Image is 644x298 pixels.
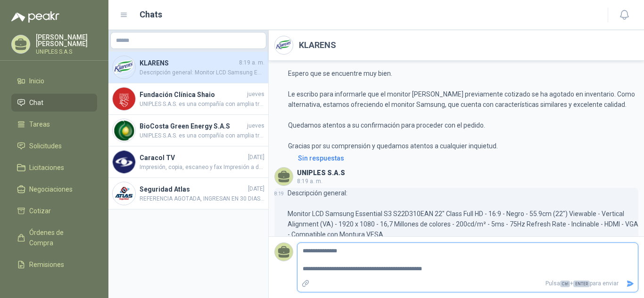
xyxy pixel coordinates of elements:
[248,153,264,162] span: [DATE]
[296,153,638,163] a: Sin respuestas
[140,100,264,109] span: UNIPLES S.A.S. es una compañía con amplia trayectoria en el mercado colombiano, ofrecemos solucio...
[622,275,638,292] button: Enviar
[11,11,59,23] img: Logo peakr
[29,97,43,108] span: Chat
[11,137,97,155] a: Solicitudes
[108,178,268,209] a: Company LogoSeguridad Atlas[DATE]REFERENCIA AGOTADA, INGRESAN EN 30 DIAS APROXIMADAMENTE.
[113,56,135,79] img: Company Logo
[29,162,64,173] span: Licitaciones
[11,159,97,177] a: Licitaciones
[314,275,623,292] p: Pulsa + para enviar
[108,146,268,178] a: Company LogoCaracol TV[DATE]Impresión, copia, escaneo y fax Impresión a doble cara automática Esc...
[113,151,135,173] img: Company Logo
[11,224,97,252] a: Órdenes de Compra
[108,115,268,146] a: Company LogoBioCosta Green Energy S.A.SjuevesUNIPLES S.A.S. es una compañía con amplia trayectori...
[297,275,314,292] label: Adjuntar archivos
[248,185,264,193] span: [DATE]
[113,88,135,110] img: Company Logo
[140,194,264,203] span: REFERENCIA AGOTADA, INGRESAN EN 30 DIAS APROXIMADAMENTE.
[140,163,264,172] span: Impresión, copia, escaneo y fax Impresión a doble cara automática Escaneo dúplex automático (ADF ...
[298,153,344,163] div: Sin respuestas
[275,36,293,54] img: Company Logo
[288,48,638,151] p: Cordial saludo, Espero que se encuentre muy bien. Le escribo para informarle que el monitor [PERS...
[29,227,88,248] span: Órdenes de Compra
[29,184,73,194] span: Negociaciones
[247,90,264,99] span: jueves
[11,94,97,112] a: Chat
[239,58,264,67] span: 8:19 a. m.
[140,58,237,68] h4: KLARENS
[29,119,50,129] span: Tareas
[140,8,162,21] h1: Chats
[140,184,246,194] h4: Seguridad Atlas
[140,131,264,140] span: UNIPLES S.A.S. es una compañía con amplia trayectoria en el mercado colombiano, ofrecemos solucio...
[36,49,97,55] p: UNIPLES S.A.S
[108,52,268,83] a: Company LogoKLARENS8:19 a. m.Descripción general: Monitor LCD Samsung Essential S3 S22D310EAN 22"...
[140,121,245,131] h4: BioCosta Green Energy S.A.S
[11,256,97,274] a: Remisiones
[29,206,51,216] span: Cotizar
[108,83,268,115] a: Company LogoFundación Clínica ShaiojuevesUNIPLES S.A.S. es una compañía con amplia trayectoria en...
[11,202,97,220] a: Cotizar
[560,281,570,287] span: Ctrl
[297,178,322,185] span: 8:19 a. m.
[140,153,246,163] h4: Caracol TV
[288,188,638,240] p: Descripción general: Monitor LCD Samsung Essential S3 S22D310EAN 22" Class Full HD - 16:9 - Negro...
[11,72,97,90] a: Inicio
[247,121,264,130] span: jueves
[299,39,336,52] h2: KLARENS
[113,182,135,205] img: Company Logo
[113,119,135,142] img: Company Logo
[297,170,345,176] h3: UNIPLES S.A.S
[11,115,97,133] a: Tareas
[29,259,64,270] span: Remisiones
[573,281,590,287] span: ENTER
[11,180,97,198] a: Negociaciones
[140,89,245,100] h4: Fundación Clínica Shaio
[274,191,284,196] span: 8:19
[29,141,62,151] span: Solicitudes
[36,34,97,47] p: [PERSON_NAME] [PERSON_NAME]
[29,76,44,86] span: Inicio
[140,68,264,77] span: Descripción general: Monitor LCD Samsung Essential S3 S22D310EAN 22" Class Full HD - 16:9 - Negro...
